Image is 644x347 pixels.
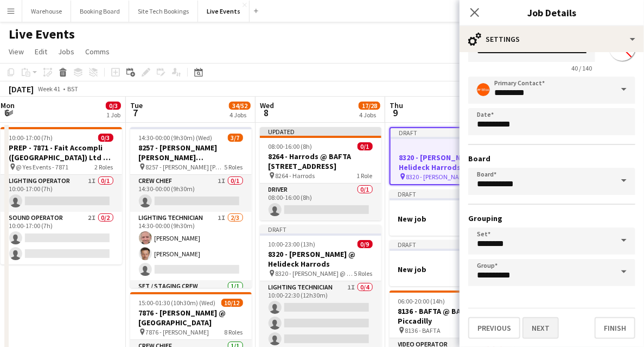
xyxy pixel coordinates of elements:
[146,328,209,336] span: 7876 - [PERSON_NAME]
[468,154,635,163] h3: Board
[130,127,252,288] app-job-card: 14:30-00:00 (9h30m) (Wed)3/78257 - [PERSON_NAME] [PERSON_NAME] International @ [GEOGRAPHIC_DATA] ...
[54,45,79,59] a: Jobs
[390,190,511,198] div: Draft
[71,1,129,22] button: Booking Board
[130,100,143,110] span: Tue
[468,317,520,339] button: Previous
[106,111,120,119] div: 1 Job
[460,5,644,20] h3: Job Details
[390,240,511,249] div: Draft
[58,47,74,56] span: Jobs
[35,47,47,56] span: Edit
[258,106,274,119] span: 8
[260,184,381,220] app-card-role: Driver0/108:00-16:00 (8h)
[405,326,441,335] span: 8136 - BAFTA
[1,212,122,264] app-card-role: Sound Operator2I0/210:00-17:00 (7h)
[390,264,511,274] h3: New job
[129,1,198,22] button: Site Tech Bookings
[359,111,380,119] div: 4 Jobs
[260,225,381,234] div: Draft
[1,175,122,212] app-card-role: Lighting Operator1I0/110:00-17:00 (7h)
[358,142,373,150] span: 0/1
[198,1,250,22] button: Live Events
[67,85,78,93] div: BST
[522,317,559,339] button: Next
[130,212,252,280] app-card-role: Lighting Technician1I2/314:30-00:00 (9h30m)[PERSON_NAME][PERSON_NAME]
[221,299,243,307] span: 10/12
[269,142,313,150] span: 08:00-16:00 (8h)
[260,127,381,136] div: Updated
[1,100,15,110] span: Mon
[390,240,511,286] app-job-card: DraftNew job
[595,317,635,339] button: Finish
[260,100,274,110] span: Wed
[9,134,53,142] span: 10:00-17:00 (7h)
[391,128,510,137] div: Draft
[229,102,251,110] span: 34/52
[1,143,122,162] h3: PREP - 7871 - Fait Accompli ([GEOGRAPHIC_DATA]) Ltd @ YES Events
[85,47,110,56] span: Comms
[9,26,75,42] h1: Live Events
[468,213,635,223] h3: Grouping
[406,173,501,181] span: 8320 - [PERSON_NAME] @ Helideck Harrods
[390,100,403,110] span: Thu
[260,127,381,220] app-job-card: Updated08:00-16:00 (8h)0/18264 - Harrods @ BAFTA [STREET_ADDRESS] 8264 - Harrods1 RoleDriver0/108...
[391,153,510,172] h3: 8320 - [PERSON_NAME] @ Helideck Harrods
[22,1,71,22] button: Warehouse
[4,45,28,59] a: View
[225,163,243,171] span: 5 Roles
[358,240,373,248] span: 0/9
[106,102,121,110] span: 0/3
[229,111,250,119] div: 4 Jobs
[146,163,225,171] span: 8257 - [PERSON_NAME] [PERSON_NAME] International @ [GEOGRAPHIC_DATA]
[129,106,143,119] span: 7
[390,306,511,326] h3: 8136 - BAFTA @ BAFTA 195 Piccadilly
[359,102,380,110] span: 17/28
[9,84,34,94] div: [DATE]
[357,172,373,180] span: 1 Role
[1,127,122,264] app-job-card: 10:00-17:00 (7h)0/3PREP - 7871 - Fait Accompli ([GEOGRAPHIC_DATA]) Ltd @ YES Events @ Yes Events ...
[130,280,252,317] app-card-role: Set / Staging Crew1/1
[260,152,381,171] h3: 8264 - Harrods @ BAFTA [STREET_ADDRESS]
[139,134,213,142] span: 14:30-00:00 (9h30m) (Wed)
[225,328,243,336] span: 8 Roles
[354,269,373,277] span: 5 Roles
[9,47,24,56] span: View
[260,249,381,269] h3: 8320 - [PERSON_NAME] @ Helideck Harrods
[269,240,316,248] span: 10:00-23:00 (13h)
[460,26,644,52] div: Settings
[276,172,315,180] span: 8264 - Harrods
[30,45,52,59] a: Edit
[98,134,113,142] span: 0/3
[390,190,511,236] app-job-card: DraftNew job
[388,106,403,119] span: 9
[130,175,252,212] app-card-role: Crew Chief1I0/114:30-00:00 (9h30m)
[276,269,354,277] span: 8320 - [PERSON_NAME] @ Helideck Harrods
[81,45,114,59] a: Comms
[139,299,216,307] span: 15:00-01:30 (10h30m) (Wed)
[398,297,445,305] span: 06:00-20:00 (14h)
[390,214,511,224] h3: New job
[563,64,601,72] span: 40 / 140
[390,127,511,185] app-job-card: Draft8320 - [PERSON_NAME] @ Helideck Harrods 8320 - [PERSON_NAME] @ Helideck Harrods
[228,134,243,142] span: 3/7
[95,163,113,171] span: 2 Roles
[130,308,252,327] h3: 7876 - [PERSON_NAME] @ [GEOGRAPHIC_DATA]
[36,85,63,93] span: Week 41
[16,163,69,171] span: @ Yes Events - 7871
[130,143,252,162] h3: 8257 - [PERSON_NAME] [PERSON_NAME] International @ [GEOGRAPHIC_DATA]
